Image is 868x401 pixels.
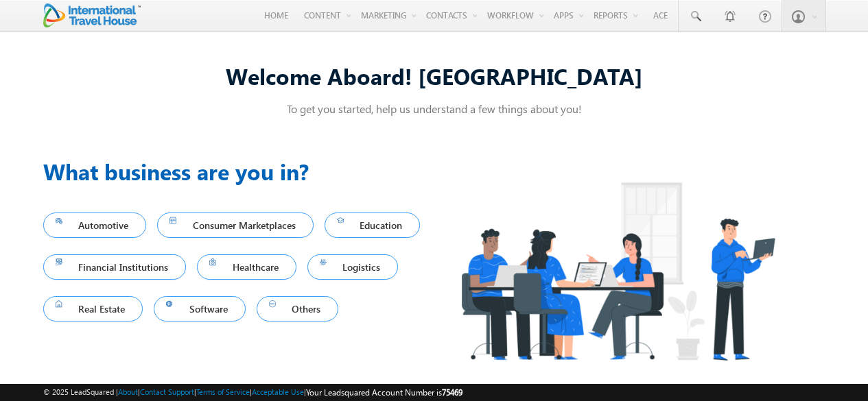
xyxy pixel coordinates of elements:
h3: What business are you in? [43,155,434,188]
span: © 2025 LeadSquared | | | | | [43,386,462,399]
span: Education [337,216,408,234]
span: Logistics [320,258,386,276]
a: Contact Support [140,387,194,396]
span: Your Leadsquared Account Number is [306,387,462,398]
span: Real Estate [56,300,131,318]
span: Automotive [56,216,134,234]
span: Others [269,300,327,318]
a: Terms of Service [196,387,250,396]
span: Financial Institutions [56,258,174,276]
span: 75469 [442,387,462,398]
span: Software [166,300,233,318]
a: Acceptable Use [252,387,304,396]
img: Custom Logo [43,3,141,27]
span: Consumer Marketplaces [169,216,301,234]
span: Healthcare [209,258,284,276]
div: Welcome Aboard! [GEOGRAPHIC_DATA] [43,61,825,90]
p: To get you started, help us understand a few things about you! [43,101,825,116]
a: About [118,387,138,396]
img: Industry.png [434,155,801,387]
